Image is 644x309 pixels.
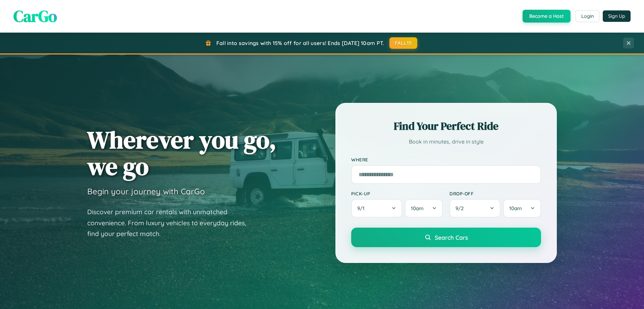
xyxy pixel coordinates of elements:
[449,199,500,218] button: 9/2
[13,5,57,27] span: CarGo
[351,199,402,218] button: 9/1
[449,191,541,196] label: Drop-off
[87,186,205,196] h3: Begin your journey with CarGo
[509,205,522,211] span: 10am
[87,206,255,239] p: Discover premium car rentals with unmatched convenience. From luxury vehicles to everyday rides, ...
[351,191,443,196] label: Pick-up
[405,199,443,218] button: 10am
[523,10,571,23] button: Become a Host
[351,157,541,162] label: Where
[576,10,599,22] button: Login
[216,40,384,46] span: Fall into savings with 15% off for all users! Ends [DATE] 10am PT.
[357,205,368,211] span: 9 / 1
[87,126,276,180] h1: Wherever you go, we go
[503,199,541,218] button: 10am
[435,234,468,241] span: Search Cars
[351,137,541,147] p: Book in minutes, drive in style
[389,37,418,49] button: FALL15
[351,119,541,133] h2: Find Your Perfect Ride
[455,205,467,211] span: 9 / 2
[411,205,424,211] span: 10am
[351,228,541,247] button: Search Cars
[603,10,631,22] button: Sign Up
